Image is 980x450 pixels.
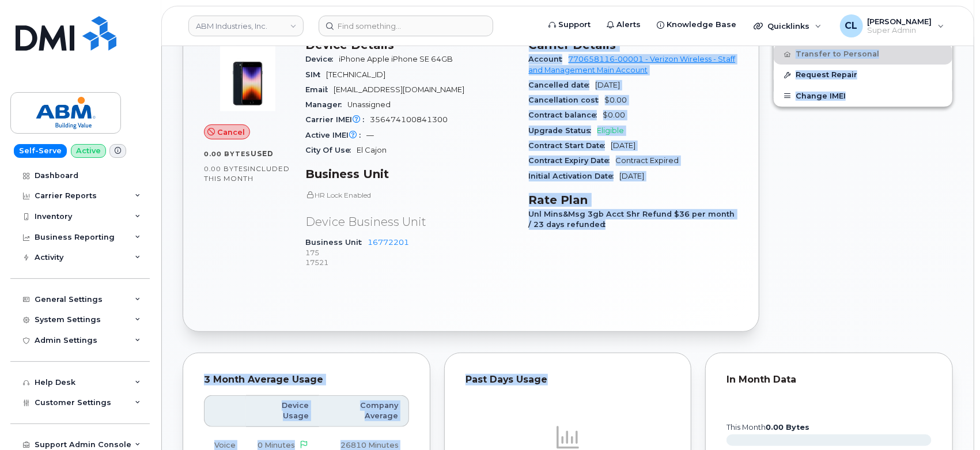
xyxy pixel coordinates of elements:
span: CL [845,19,858,33]
span: Carrier IMEI [305,115,370,124]
span: 0.00 Bytes [204,165,248,173]
span: 356474100841300 [370,115,448,124]
div: 3 Month Average Usage [204,374,409,385]
a: ABM Industries, Inc. [188,16,304,36]
p: HR Lock Enabled [305,190,515,200]
span: Active IMEI [305,131,366,139]
p: 17521 [305,258,515,267]
span: Super Admin [868,26,932,35]
span: Knowledge Base [667,19,736,31]
div: In Month Data [727,374,932,385]
span: Contract balance [529,111,603,119]
span: Contract Expiry Date [529,156,616,165]
span: [EMAIL_ADDRESS][DOMAIN_NAME] [334,85,464,94]
a: Alerts [599,13,649,36]
span: Contract Expired [616,156,679,165]
h3: Business Unit [305,167,515,181]
p: Device Business Unit [305,214,515,230]
span: — [366,131,374,139]
span: $0.00 [603,111,626,119]
div: Quicklinks [746,14,830,37]
span: Cancellation cost [529,96,605,104]
button: Change IMEI [774,86,952,107]
th: Device Usage [246,395,319,427]
button: Transfer to Personal [774,44,952,65]
th: Company Average [319,395,409,427]
span: Cancelled date [529,81,596,89]
span: [DATE] [596,81,620,89]
div: Past Days Usage [466,374,671,385]
a: 16772201 [368,238,409,247]
span: Account [529,55,569,63]
span: 0.00 Bytes [204,150,251,158]
span: SIM [305,70,326,79]
span: [DATE] [620,172,645,180]
span: [PERSON_NAME] [868,17,932,26]
div: Carl Larrison [832,14,952,37]
span: Manager [305,100,347,109]
span: iPhone Apple iPhone SE 64GB [339,55,453,63]
a: Knowledge Base [649,13,744,36]
span: [DATE] [611,141,636,150]
span: Quicklinks [767,21,809,31]
span: Support [558,19,591,31]
span: $0.00 [605,96,627,104]
span: Initial Activation Date [529,172,620,180]
span: Email [305,85,334,94]
span: Contract Start Date [529,141,611,150]
span: Eligible [597,126,625,135]
span: used [251,149,274,158]
span: Upgrade Status [529,126,597,135]
span: Cancel [217,127,245,138]
span: Unassigned [347,100,391,109]
span: Alerts [616,19,641,31]
span: [TECHNICAL_ID] [326,70,385,79]
input: Find something... [319,16,493,36]
tspan: 0.00 Bytes [766,423,809,432]
text: this month [726,423,809,432]
span: 0 Minutes [258,441,295,449]
span: Unl Mins&Msg 3gb Acct Shr Refund $36 per month / 23 days refunded [529,210,735,229]
a: Support [540,13,599,36]
span: Business Unit [305,238,368,247]
a: 770658116-00001 - Verizon Wireless - Staff and Management Main Account [529,55,736,74]
button: Request Repair [774,65,952,85]
h3: Rate Plan [529,193,739,207]
p: 175 [305,248,515,258]
span: Device [305,55,339,63]
span: City Of Use [305,146,357,154]
span: El Cajon [357,146,387,154]
img: image20231002-3703462-10zne2t.jpeg [213,44,282,113]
